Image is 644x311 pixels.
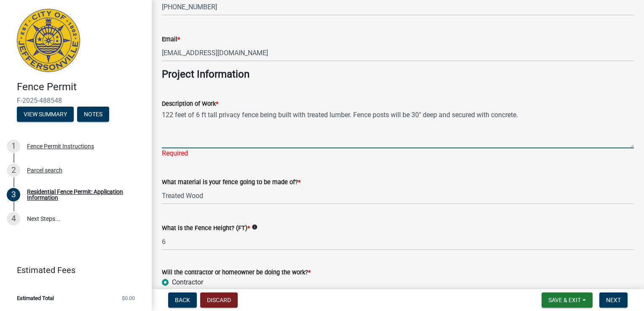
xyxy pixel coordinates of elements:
[17,111,74,118] wm-modal-confirm: Summary
[17,107,74,122] button: View Summary
[162,225,250,231] label: What is the Fence Height? (FT)
[606,297,621,303] span: Next
[162,148,634,158] div: Required
[162,180,301,185] label: What material is your fence going to be made of?
[17,9,80,72] img: City of Jeffersonville, Indiana
[122,295,135,301] span: $0.00
[172,277,203,287] label: Contractor
[252,224,258,230] i: info
[77,111,109,118] wm-modal-confirm: Notes
[27,143,94,149] div: Fence Permit Instructions
[17,97,135,105] span: F-2025-488548
[27,167,62,173] div: Parcel search
[7,139,20,153] div: 1
[599,292,628,308] button: Next
[162,101,218,107] label: Description of Work
[17,295,54,301] span: Estimated Total
[77,107,109,122] button: Notes
[7,188,20,201] div: 3
[27,189,138,201] div: Residential Fence Permit: Application Information
[200,292,238,308] button: Discard
[7,164,20,177] div: 2
[7,262,138,279] a: Estimated Fees
[7,212,20,225] div: 4
[168,292,197,308] button: Back
[175,297,190,303] span: Back
[548,297,581,303] span: Save & Exit
[162,37,180,43] label: Email
[162,68,250,80] strong: Project Information
[17,81,145,93] h4: Fence Permit
[162,270,311,276] label: Will the contractor or homeowner be doing the work?
[542,292,593,308] button: Save & Exit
